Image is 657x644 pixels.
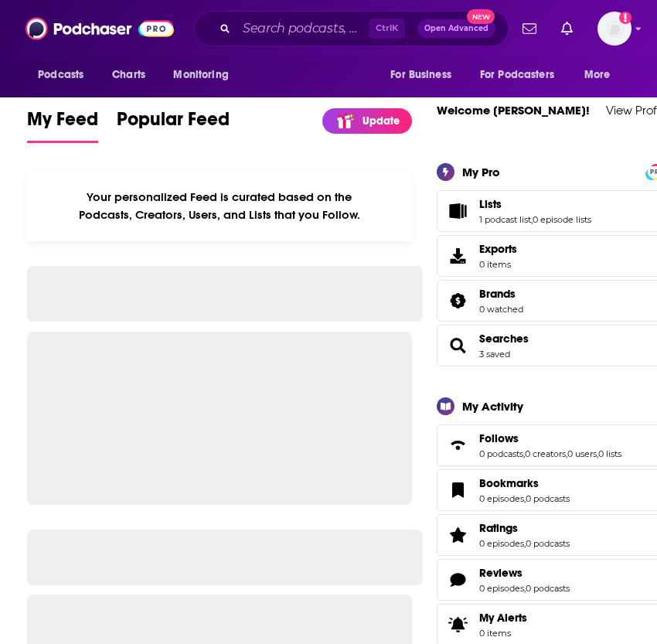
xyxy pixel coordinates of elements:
[526,493,570,504] a: 0 podcasts
[112,64,145,86] span: Charts
[27,60,104,90] button: open menu
[442,245,473,267] span: Exports
[479,287,523,301] a: Brands
[479,197,502,211] span: Lists
[27,107,98,143] a: My Feed
[479,566,523,580] span: Reviews
[390,64,451,86] span: For Business
[162,60,248,90] button: open menu
[479,476,539,490] span: Bookmarks
[369,19,405,39] span: Ctrl K
[516,15,543,42] a: Show notifications dropdown
[584,64,611,86] span: More
[531,214,533,225] span: ,
[479,628,527,639] span: 0 items
[322,108,412,134] a: Update
[173,64,228,86] span: Monitoring
[480,64,554,86] span: For Podcasters
[479,242,517,256] span: Exports
[566,448,567,459] span: ,
[523,448,525,459] span: ,
[597,12,631,46] span: Logged in as Shift_2
[237,16,369,41] input: Search podcasts, credits, & more...
[27,171,412,241] div: Your personalized Feed is curated based on the Podcasts, Creators, Users, and Lists that you Follow.
[462,399,523,414] div: My Activity
[424,25,488,32] span: Open Advanced
[479,521,570,535] a: Ratings
[363,114,400,128] p: Update
[26,14,174,43] img: Podchaser - Follow, Share and Rate Podcasts
[567,448,597,459] a: 0 users
[380,60,471,90] button: open menu
[38,64,83,86] span: Podcasts
[479,521,518,535] span: Ratings
[598,448,621,459] a: 0 lists
[442,479,473,501] a: Bookmarks
[597,448,598,459] span: ,
[479,611,527,625] span: My Alerts
[526,583,570,594] a: 0 podcasts
[479,259,517,270] span: 0 items
[117,107,230,140] span: Popular Feed
[417,19,495,38] button: Open AdvancedNew
[479,566,570,580] a: Reviews
[442,524,473,546] a: Ratings
[533,214,591,225] a: 0 episode lists
[479,214,531,225] a: 1 podcast list
[479,287,516,301] span: Brands
[102,60,155,90] a: Charts
[526,538,570,549] a: 0 podcasts
[194,11,509,46] div: Search podcasts, credits, & more...
[442,614,473,635] span: My Alerts
[470,60,577,90] button: open menu
[619,12,631,24] svg: Add a profile image
[479,332,529,346] a: Searches
[479,197,591,211] a: Lists
[462,165,500,179] div: My Pro
[27,107,98,140] span: My Feed
[437,103,590,118] a: Welcome [PERSON_NAME]!
[479,493,524,504] a: 0 episodes
[524,538,526,549] span: ,
[524,493,526,504] span: ,
[597,12,631,46] img: User Profile
[597,12,631,46] button: Show profile menu
[442,569,473,591] a: Reviews
[117,107,230,143] a: Popular Feed
[479,476,570,490] a: Bookmarks
[479,448,523,459] a: 0 podcasts
[479,431,519,445] span: Follows
[442,290,473,312] a: Brands
[555,15,579,42] a: Show notifications dropdown
[467,9,495,24] span: New
[479,304,523,315] a: 0 watched
[479,583,524,594] a: 0 episodes
[479,538,524,549] a: 0 episodes
[524,583,526,594] span: ,
[479,349,510,359] a: 3 saved
[442,200,473,222] a: Lists
[442,434,473,456] a: Follows
[574,60,630,90] button: open menu
[479,431,621,445] a: Follows
[442,335,473,356] a: Searches
[525,448,566,459] a: 0 creators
